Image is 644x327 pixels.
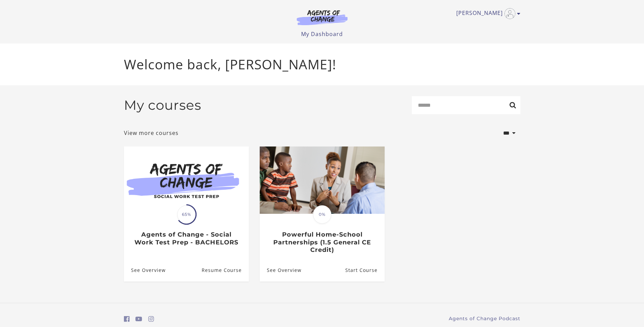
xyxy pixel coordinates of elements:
[345,259,384,281] a: Powerful Home-School Partnerships (1.5 General CE Credit): Resume Course
[456,8,517,19] a: Toggle menu
[135,314,142,324] a: https://www.youtube.com/c/AgentsofChangeTestPrepbyMeaganMitchell (Open in a new window)
[148,314,154,324] a: https://www.instagram.com/agentsofchangeprep/ (Open in a new window)
[201,259,249,281] a: Agents of Change - Social Work Test Prep - BACHELORS: Resume Course
[313,205,331,224] span: 0%
[131,231,241,246] h3: Agents of Change - Social Work Test Prep - BACHELORS
[124,316,130,322] i: https://www.facebook.com/groups/aswbtestprep (Open in a new window)
[449,315,520,322] a: Agents of Change Podcast
[260,259,301,281] a: Powerful Home-School Partnerships (1.5 General CE Credit): See Overview
[124,54,520,74] p: Welcome back, [PERSON_NAME]!
[135,316,142,322] i: https://www.youtube.com/c/AgentsofChangeTestPrepbyMeaganMitchell (Open in a new window)
[177,205,196,224] span: 65%
[301,30,343,38] a: My Dashboard
[267,231,377,254] h3: Powerful Home-School Partnerships (1.5 General CE Credit)
[124,97,201,113] h2: My courses
[290,10,355,25] img: Agents of Change Logo
[124,314,130,324] a: https://www.facebook.com/groups/aswbtestprep (Open in a new window)
[124,259,166,281] a: Agents of Change - Social Work Test Prep - BACHELORS: See Overview
[148,316,154,322] i: https://www.instagram.com/agentsofchangeprep/ (Open in a new window)
[124,129,179,137] a: View more courses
